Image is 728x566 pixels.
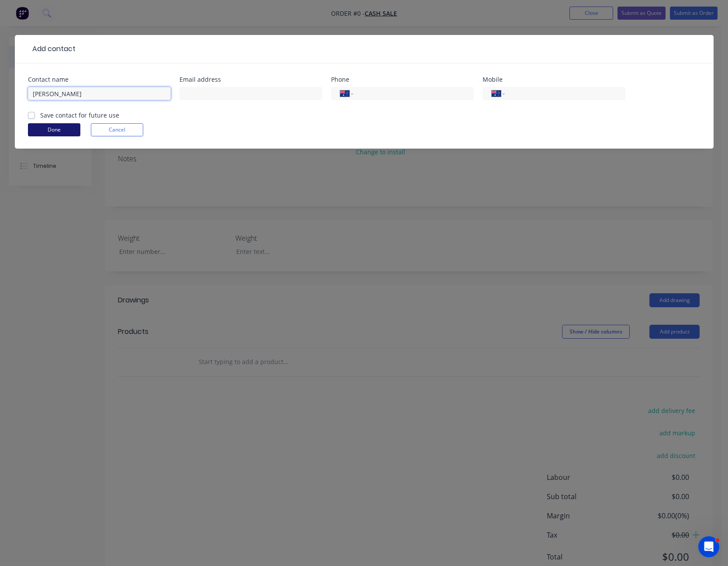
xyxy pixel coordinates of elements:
iframe: Intercom live chat [698,536,719,557]
button: Cancel [91,123,143,136]
div: Contact name [28,76,171,83]
button: Done [28,123,80,136]
div: Add contact [28,44,76,54]
div: Email address [179,76,322,83]
div: Mobile [483,76,625,83]
div: Phone [331,76,474,83]
label: Save contact for future use [40,111,119,120]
